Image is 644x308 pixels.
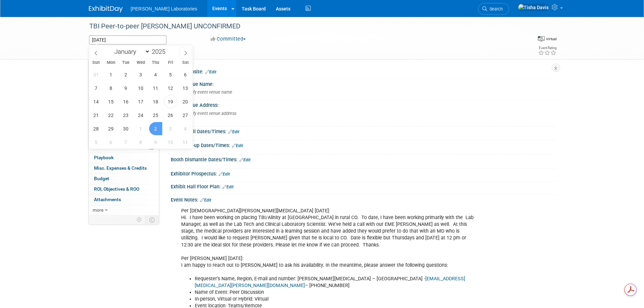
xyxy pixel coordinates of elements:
span: ROI, Objectives & ROO [94,186,139,192]
span: October 1, 2025 [134,122,147,135]
span: September 17, 2025 [134,95,147,108]
span: August 31, 2025 [90,68,103,81]
span: September 19, 2025 [164,95,177,108]
a: Edit [219,172,230,176]
span: September 2, 2025 [119,68,133,81]
span: October 8, 2025 [134,136,147,149]
span: September 3, 2025 [134,68,147,81]
span: Specify event venue address [178,111,236,116]
div: Exhibitor Prospectus: [171,169,555,177]
div: Event Format [487,35,557,45]
span: September 14, 2025 [90,95,103,108]
span: Sat [178,61,193,65]
div: Booth Dismantle Dates/Times: [171,155,555,163]
input: Event Start Date - End Date [89,35,167,45]
span: September 8, 2025 [104,81,118,95]
a: Edit [228,129,239,134]
a: Budget [89,174,159,184]
span: September 29, 2025 [104,122,118,135]
span: September 10, 2025 [134,81,147,95]
span: September 18, 2025 [149,95,162,108]
a: Misc. Expenses & Credits [89,163,159,173]
div: Exhibit Hall Floor Plan: [171,182,555,190]
span: Search [487,6,503,11]
span: Budget [94,176,109,181]
button: Committed [208,35,248,43]
img: ExhibitDay [89,6,123,13]
a: Giveaways [89,111,159,121]
span: Misc. Expenses & Credits [94,165,147,171]
span: October 4, 2025 [179,122,192,135]
span: September 9, 2025 [119,81,133,95]
span: September 24, 2025 [134,109,147,122]
span: September 4, 2025 [149,68,162,81]
a: more [89,205,159,215]
div: Exhibit Hall Dates/Times: [171,126,555,135]
span: September 1, 2025 [104,68,118,81]
div: Event Notes: [171,195,555,204]
li: Name of Event: Peer Discussion [195,289,477,296]
a: [EMAIL_ADDRESS][MEDICAL_DATA][PERSON_NAME][DOMAIN_NAME] [195,276,465,288]
a: Asset Reservations [89,101,159,111]
a: Staff [89,80,159,90]
span: September 26, 2025 [164,109,177,122]
li: Requester’s Name, Region, E-mail and number: [PERSON_NAME][MEDICAL_DATA] – [GEOGRAPHIC_DATA] - – ... [195,276,477,289]
span: September 13, 2025 [179,81,192,95]
select: Month [111,47,150,56]
span: Fri [163,61,178,65]
span: September 27, 2025 [179,109,192,122]
span: Mon [103,61,118,65]
span: October 2, 2025 [149,122,162,135]
input: Year [150,48,170,55]
span: October 7, 2025 [119,136,133,149]
span: September 23, 2025 [119,109,133,122]
a: Edit [239,158,251,162]
span: September 20, 2025 [179,95,192,108]
span: [PERSON_NAME] Laboratories [131,6,197,11]
span: more [93,207,103,213]
div: Event Venue Name: [171,79,555,88]
span: Playbook [94,155,114,160]
span: September 11, 2025 [149,81,162,95]
span: Specify event venue name [178,90,232,95]
span: September 16, 2025 [119,95,133,108]
a: ROI, Objectives & ROO [89,184,159,194]
td: Personalize Event Tab Strip [134,215,145,224]
div: Event Rating [538,46,556,50]
span: September 21, 2025 [90,109,103,122]
div: Booth Set-up Dates/Times: [171,140,555,149]
span: Tasks [93,145,105,150]
td: Toggle Event Tabs [145,215,159,224]
span: September 28, 2025 [90,122,103,135]
a: Playbook [89,153,159,163]
a: Event Information [89,59,159,69]
span: September 6, 2025 [179,68,192,81]
a: Shipments [89,122,159,132]
img: Format-Virtual.png [538,36,545,42]
span: October 3, 2025 [164,122,177,135]
span: September 22, 2025 [104,109,118,122]
span: October 10, 2025 [164,136,177,149]
span: Sun [89,61,104,65]
span: September 7, 2025 [90,81,103,95]
div: Event Format [538,35,557,42]
span: October 6, 2025 [104,136,118,149]
span: October 5, 2025 [90,136,103,149]
a: Edit [222,185,234,189]
span: September 15, 2025 [104,95,118,108]
div: TBI Peer-to-peer [PERSON_NAME] UNCONFIRMED [87,20,517,32]
a: Travel Reservations [89,90,159,100]
a: Edit [232,143,243,148]
div: Event Venue Address: [171,100,555,109]
a: Edit [200,198,211,203]
div: Virtual [546,37,557,42]
span: Tue [118,61,133,65]
a: Search [478,3,509,15]
img: Tisha Davis [518,4,549,11]
span: Attachments [94,197,121,202]
div: Event Website: [171,67,555,75]
li: In-person, Virtual or Hybrid: Virtual [195,296,477,303]
span: September 12, 2025 [164,81,177,95]
a: Tasks [89,143,159,153]
span: September 30, 2025 [119,122,133,135]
